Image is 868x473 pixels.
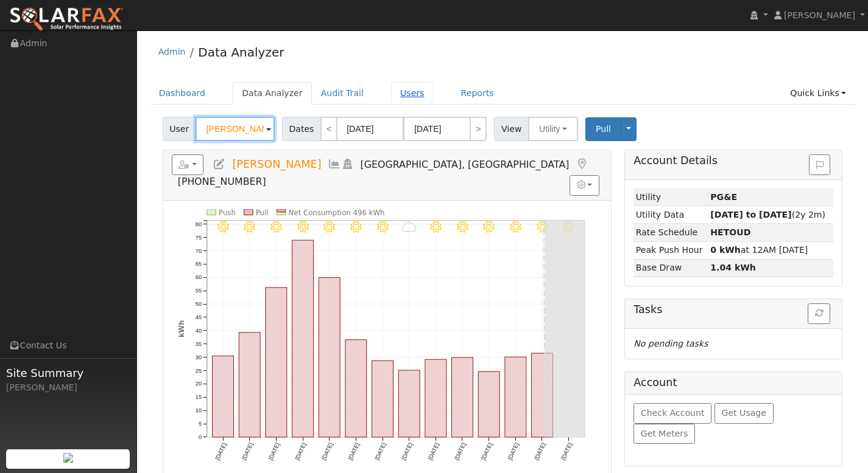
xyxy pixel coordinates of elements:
text: [DATE] [400,441,414,461]
i: 8/11 - Clear [350,221,362,232]
text: 80 [195,221,202,227]
rect: onclick="" [425,359,446,437]
text: Push [219,208,236,216]
rect: onclick="" [239,333,260,437]
a: Edit User (34203) [213,158,226,170]
span: Get Meters [641,429,688,438]
i: 8/17 - Clear [510,221,521,232]
text: 30 [195,354,202,361]
button: Refresh [808,303,830,324]
a: Data Analyzer [198,45,284,60]
text: 20 [195,380,202,387]
text: [DATE] [533,441,547,461]
a: > [470,117,487,141]
strong: 1.04 kWh [710,263,756,272]
a: Users [391,82,434,105]
rect: onclick="" [212,356,233,437]
text: 60 [195,274,202,280]
a: Dashboard [150,82,215,105]
text: [DATE] [240,441,254,461]
a: Audit Trail [312,82,373,105]
i: 8/10 - Clear [323,221,335,232]
rect: onclick="" [505,357,526,437]
button: Check Account [633,403,711,424]
td: Utility [633,188,708,206]
text: [DATE] [373,441,387,461]
span: Pull [596,124,611,134]
img: retrieve [63,453,73,463]
i: 8/15 - Clear [457,221,468,232]
span: (2y 2m) [710,210,825,219]
button: Get Usage [715,403,774,424]
text: [DATE] [426,441,440,461]
img: SolarFax [9,7,124,32]
text: [DATE] [453,441,467,461]
i: 8/16 - Clear [483,221,495,232]
span: [PERSON_NAME] [784,10,855,20]
text: 65 [195,260,202,267]
text: 35 [195,340,202,347]
text: [DATE] [347,441,361,461]
text: Pull [256,208,269,216]
a: Login As (last Never) [341,158,355,170]
i: 8/13 - MostlyCloudy [401,221,416,232]
a: Reports [452,82,503,105]
td: Base Draw [633,259,708,277]
i: 8/06 - Clear [217,221,228,232]
rect: onclick="" [319,277,340,437]
strong: [DATE] to [DATE] [710,210,791,219]
rect: onclick="" [398,370,420,437]
span: [PERSON_NAME] [232,158,321,170]
td: Peak Push Hour [633,241,708,259]
rect: onclick="" [345,340,367,437]
button: Get Meters [633,424,695,444]
text: 10 [195,407,202,413]
text: [DATE] [267,441,281,461]
a: Quick Links [781,82,855,105]
strong: G [710,227,750,237]
strong: 0 kWh [710,245,741,255]
button: Utility [528,117,578,141]
text: [DATE] [506,441,520,461]
text: [DATE] [294,441,308,461]
text: 0 [199,433,202,440]
h5: Tasks [633,303,833,316]
text: 70 [195,247,202,254]
text: kWh [177,320,185,337]
span: Dates [282,117,321,141]
i: 8/07 - Clear [244,221,255,232]
a: Admin [158,47,186,57]
a: < [320,117,337,141]
text: Net Consumption 496 kWh [288,208,384,216]
span: View [494,117,529,141]
text: 5 [199,420,202,427]
div: [PERSON_NAME] [6,381,130,394]
text: 50 [195,300,202,307]
td: Rate Schedule [633,224,708,241]
i: 8/14 - Clear [430,221,442,232]
rect: onclick="" [531,353,552,437]
td: Utility Data [633,206,708,224]
a: Multi-Series Graph [328,158,341,170]
text: [DATE] [480,441,494,461]
i: 8/12 - Clear [377,221,389,232]
input: Select a User [196,117,275,141]
span: Get Usage [722,408,766,418]
span: User [163,117,196,141]
text: 45 [195,314,202,320]
a: Data Analyzer [233,82,312,105]
rect: onclick="" [372,361,393,437]
button: Pull [585,117,621,141]
h5: Account [633,376,677,388]
span: [PHONE_NUMBER] [178,176,266,187]
button: Issue History [809,154,830,175]
i: 8/18 - Clear [537,221,548,232]
text: 15 [195,393,202,400]
i: No pending tasks [633,339,708,348]
i: 8/09 - Clear [297,221,308,232]
rect: onclick="" [451,357,473,437]
td: at 12AM [DATE] [708,241,833,259]
a: Map [575,158,588,170]
rect: onclick="" [478,371,499,437]
rect: onclick="" [266,288,287,437]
